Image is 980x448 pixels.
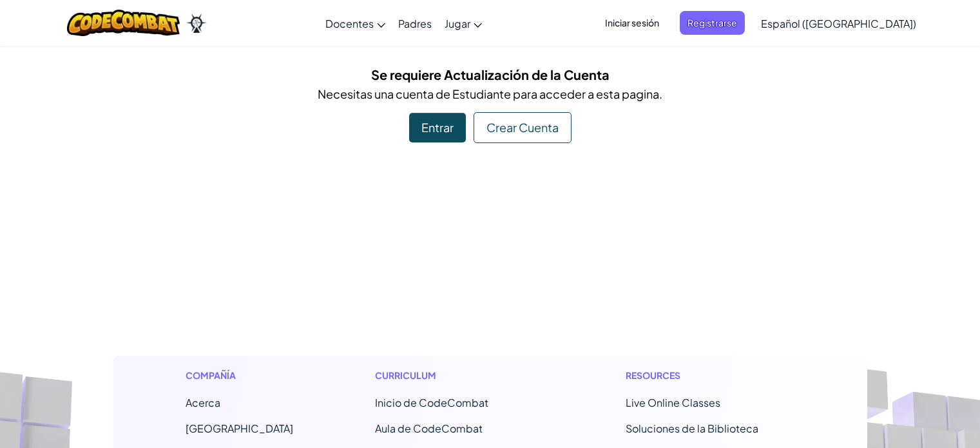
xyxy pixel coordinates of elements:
[474,112,572,143] div: Crear Cuenta
[67,10,180,36] img: CodeCombat logo
[392,6,438,41] a: Padres
[409,113,466,142] div: Entrar
[123,84,858,103] p: Necesitas una cuenta de Estudiante para acceder a esta pagina.
[375,396,488,409] span: Inicio de CodeCombat
[375,422,483,435] a: Aula de CodeCombat
[438,6,488,41] a: Jugar
[325,17,374,30] span: Docentes
[186,369,293,382] h1: Compañía
[626,422,758,435] a: Soluciones de la Biblioteca
[319,6,392,41] a: Docentes
[186,14,207,33] img: Ozaria
[597,11,667,35] button: Iniciar sesión
[626,396,720,409] a: Live Online Classes
[761,17,916,30] span: Español ([GEOGRAPHIC_DATA])
[186,422,293,435] a: [GEOGRAPHIC_DATA]
[375,369,544,382] h1: Curriculum
[186,396,220,409] a: Acerca
[754,6,923,41] a: Español ([GEOGRAPHIC_DATA])
[626,369,795,382] h1: Resources
[123,64,858,84] h5: Se requiere Actualización de la Cuenta
[680,11,745,35] button: Registrarse
[445,17,470,30] span: Jugar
